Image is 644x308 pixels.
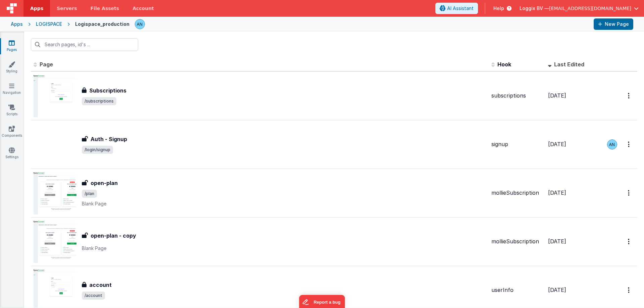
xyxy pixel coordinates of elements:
div: Apps [11,21,23,27]
span: File Assets [91,5,119,12]
h3: account [89,281,112,289]
button: Options [624,89,635,103]
span: [DATE] [548,238,566,245]
h3: open-plan - copy [91,232,136,240]
button: Loggix BV — [EMAIL_ADDRESS][DOMAIN_NAME] [520,5,639,12]
span: Servers [57,5,77,12]
span: /subscriptions [82,97,116,105]
span: [DATE] [548,287,566,293]
span: [DATE] [548,92,566,99]
button: Options [624,186,635,200]
span: Last Edited [554,61,584,68]
button: AI Assistant [435,3,478,14]
button: Options [624,235,635,248]
span: Apps [30,5,43,12]
div: Logispace_production [75,21,129,27]
h3: open-plan [91,179,118,187]
span: AI Assistant [447,5,474,12]
h3: Auth - Signup [91,135,127,143]
span: [DATE] [548,141,566,147]
span: [EMAIL_ADDRESS][DOMAIN_NAME] [549,5,631,12]
button: Options [624,283,635,297]
button: New Page [594,18,633,30]
p: Blank Page [82,245,486,252]
span: [DATE] [548,189,566,196]
img: f1d78738b441ccf0e1fcb79415a71bae [135,19,145,29]
div: mollieSubscription [491,238,543,245]
span: /plan [82,190,97,198]
span: Help [493,5,504,12]
div: userInfo [491,286,543,294]
img: f1d78738b441ccf0e1fcb79415a71bae [607,140,617,149]
span: Page [40,61,53,68]
h3: Subscriptions [89,86,126,95]
div: subscriptions [491,92,543,100]
input: Search pages, id's ... [31,38,138,51]
span: Hook [497,61,511,68]
p: Blank Page [82,200,486,207]
span: Loggix BV — [520,5,549,12]
div: signup [491,140,543,148]
span: /account [82,292,105,300]
button: Options [624,137,635,151]
span: /login/signup [82,146,113,154]
div: mollieSubscription [491,189,543,197]
div: LOGISPACE [36,21,62,27]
